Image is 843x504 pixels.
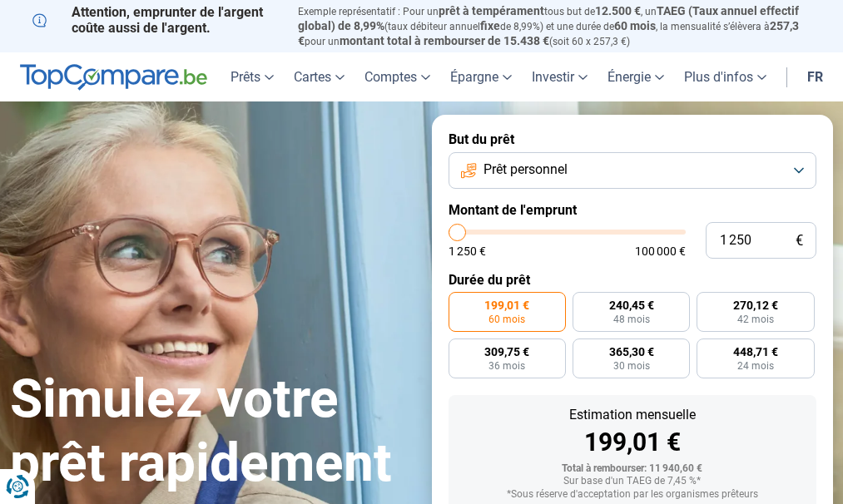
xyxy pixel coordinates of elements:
span: 30 mois [613,361,650,371]
span: 199,01 € [484,299,529,311]
span: 1 250 € [449,245,486,257]
span: 100 000 € [635,245,686,257]
span: 60 mois [614,19,656,32]
div: Sur base d'un TAEG de 7,45 %* [462,476,804,487]
span: 257,3 € [298,19,799,47]
span: montant total à rembourser de 15.438 € [340,34,549,47]
div: 199,01 € [462,430,804,455]
span: 12.500 € [595,4,641,17]
span: 42 mois [737,314,774,324]
span: 309,75 € [484,346,529,358]
p: Exemple représentatif : Pour un tous but de , un (taux débiteur annuel de 8,99%) et une durée de ... [298,4,811,48]
span: Prêt personnel [483,161,568,179]
span: € [796,234,803,248]
span: 270,12 € [733,299,778,311]
span: 365,30 € [609,346,654,358]
span: 36 mois [488,361,525,371]
span: TAEG (Taux annuel effectif global) de 8,99% [298,4,799,32]
a: Énergie [598,52,674,101]
a: Prêts [221,52,284,101]
h1: Simulez votre prêt rapidement [10,368,412,496]
a: Épargne [440,52,522,101]
label: Durée du prêt [449,272,817,288]
span: fixe [480,19,500,32]
a: Cartes [284,52,355,101]
span: 24 mois [737,361,774,371]
label: But du prêt [449,131,817,147]
a: Investir [522,52,598,101]
a: fr [797,52,833,101]
div: Estimation mensuelle [462,408,804,422]
span: 240,45 € [609,299,654,311]
a: Plus d'infos [674,52,776,101]
span: prêt à tempérament [439,4,544,17]
span: 48 mois [613,314,650,324]
a: Comptes [355,52,440,101]
button: Prêt personnel [449,152,817,189]
div: *Sous réserve d'acceptation par les organismes prêteurs [462,489,804,501]
span: 448,71 € [733,346,778,358]
img: TopCompare [20,64,207,91]
span: 60 mois [488,314,525,324]
p: Attention, emprunter de l'argent coûte aussi de l'argent. [32,4,279,36]
div: Total à rembourser: 11 940,60 € [462,463,804,475]
label: Montant de l'emprunt [449,202,817,218]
